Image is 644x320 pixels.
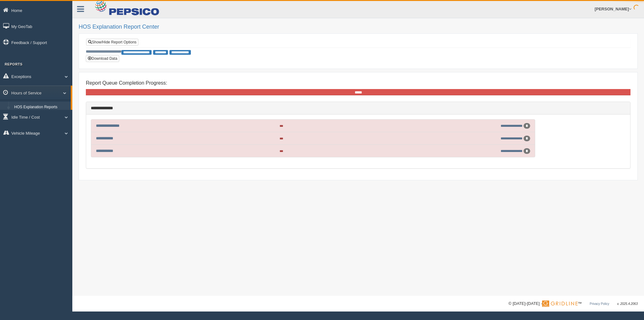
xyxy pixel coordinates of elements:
[11,102,71,113] a: HOS Explanation Reports
[617,302,638,306] span: v. 2025.4.2063
[86,55,119,62] button: Download Data
[86,80,630,86] h4: Report Queue Completion Progress:
[86,39,138,46] a: Show/Hide Report Options
[508,300,638,307] div: © [DATE]-[DATE] - ™
[590,302,609,306] a: Privacy Policy
[79,24,638,30] h2: HOS Explanation Report Center
[542,300,578,307] img: Gridline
